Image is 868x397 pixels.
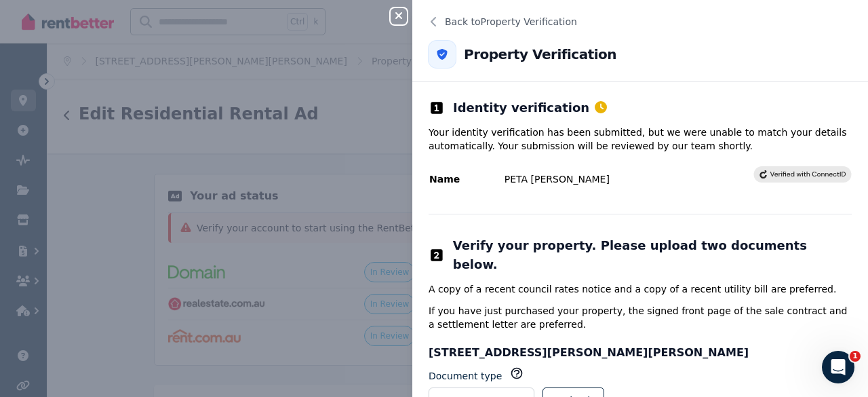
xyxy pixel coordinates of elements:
[464,45,616,64] h2: Property Verification
[429,126,852,153] p: Your identity verification has been submitted, but we were unable to match your details automatic...
[429,345,852,361] h3: [STREET_ADDRESS][PERSON_NAME][PERSON_NAME]
[429,369,502,383] label: Document type
[822,351,854,383] iframe: Intercom live chat
[429,172,504,187] td: Name
[453,236,852,274] h2: Verify your property. Please upload two documents below.
[429,304,852,331] p: If you have just purchased your property, the signed front page of the sale contract and a settle...
[412,5,868,38] button: Back toProperty Verification
[429,282,852,296] p: A copy of a recent council rates notice and a copy of a recent utility bill are preferred.
[453,98,607,117] h2: Identity verification
[850,351,861,362] span: 1
[445,15,577,29] span: Back to Property Verification
[504,172,753,187] td: PETA [PERSON_NAME]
